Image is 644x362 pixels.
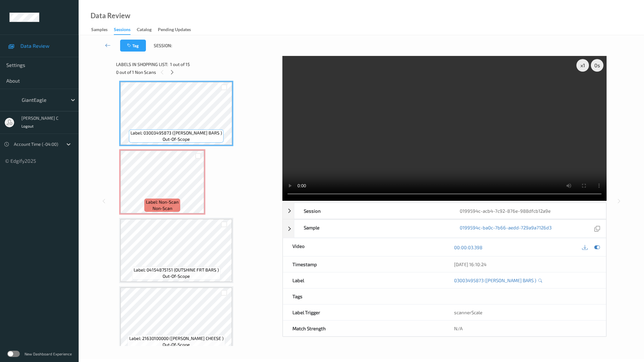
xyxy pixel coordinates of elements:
div: Sessions [114,26,130,35]
div: Catalog [137,26,152,34]
div: 0199594c-acb4-7c92-876e-988dfcb12a9e [450,203,606,219]
span: out-of-scope [163,136,190,142]
span: 1 out of 15 [170,61,190,68]
div: x 1 [576,59,589,72]
div: Sample [294,220,450,238]
div: Session0199594c-acb4-7c92-876e-988dfcb12a9e [283,203,606,219]
div: Tags [283,288,444,304]
a: 00:00:03.398 [454,244,482,250]
div: Match Strength [283,321,444,336]
span: Label: 04154875151 (OUTSHINE FRT BARS ) [134,267,219,273]
div: 0 s [591,59,603,72]
a: 03003495873 ([PERSON_NAME] BARS ) [454,277,536,283]
span: Label: 03003495873 ([PERSON_NAME] BARS ) [130,130,222,136]
a: Samples [91,25,114,34]
div: Label [283,272,444,288]
span: non-scan [153,205,172,211]
div: Label Trigger [283,304,444,320]
div: scannerScale [445,304,606,320]
a: Catalog [137,25,158,34]
span: Label: Non-Scan [146,199,179,205]
a: Pending Updates [158,25,197,34]
a: Sessions [114,25,137,35]
span: out-of-scope [163,342,190,348]
div: Timestamp [283,256,444,272]
div: Data Review [91,13,130,19]
a: 0199594c-ba0c-7b66-aedd-729a9a7126d3 [460,224,552,233]
span: Labels in shopping list: [116,61,168,68]
div: Session [294,203,450,219]
div: Pending Updates [158,26,191,34]
span: out-of-scope [163,273,190,279]
div: [DATE] 16:10:24 [454,261,597,267]
div: Video [283,238,444,256]
button: Tag [120,40,146,52]
div: N/A [445,321,606,336]
div: Samples [91,26,108,34]
div: Sample0199594c-ba0c-7b66-aedd-729a9a7126d3 [283,219,606,238]
span: Session: [154,42,172,49]
div: 0 out of 1 Non Scans [116,68,278,76]
span: Label: 21630100000 ([PERSON_NAME] CHEESE ) [129,335,224,342]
